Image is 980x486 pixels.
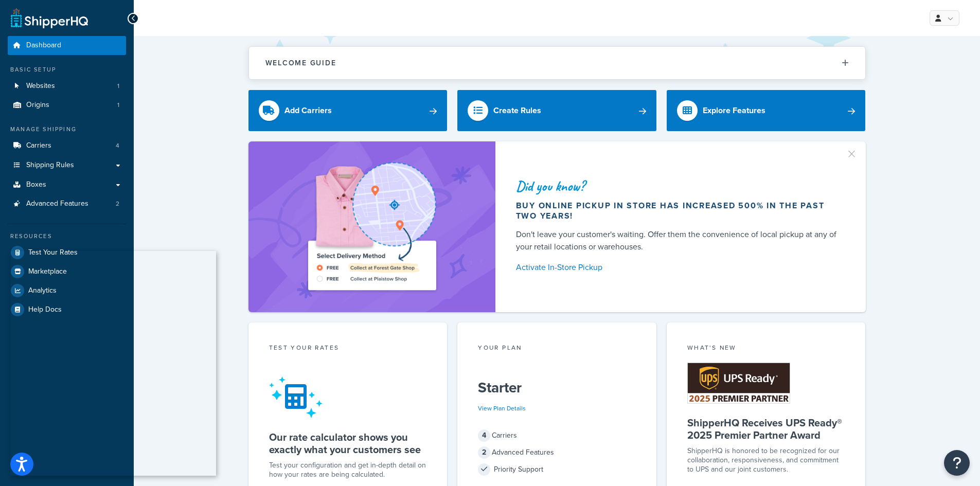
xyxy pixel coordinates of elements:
[8,232,126,241] div: Resources
[457,90,656,131] a: Create Rules
[516,179,841,193] div: Did you know?
[8,36,126,55] a: Dashboard
[269,431,427,456] h5: Our rate calculator shows you exactly what your customers see
[478,445,636,460] div: Advanced Features
[269,461,427,479] div: Test your configuration and get in-depth detail on how your rates are being calculated.
[8,262,126,281] a: Marketplace
[248,90,448,131] a: Add Carriers
[493,103,541,118] div: Create Rules
[516,228,841,253] div: Don't leave your customer's waiting. Offer them the convenience of local pickup at any of your re...
[8,96,126,115] a: Origins1
[26,181,46,189] span: Boxes
[8,194,126,213] a: Advanced Features2
[8,96,126,115] li: Origins
[117,82,119,91] span: 1
[8,300,126,319] a: Help Docs
[703,103,765,118] div: Explore Features
[284,103,332,118] div: Add Carriers
[667,90,866,131] a: Explore Features
[26,141,51,150] span: Carriers
[478,462,636,477] div: Priority Support
[687,343,845,355] div: What's New
[8,136,126,155] li: Carriers
[8,194,126,213] li: Advanced Features
[478,429,490,442] span: 4
[26,101,49,110] span: Origins
[8,156,126,175] a: Shipping Rules
[8,175,126,194] a: Boxes
[26,200,88,208] span: Advanced Features
[26,161,74,170] span: Shipping Rules
[26,82,55,91] span: Websites
[116,141,119,150] span: 4
[478,404,526,413] a: View Plan Details
[116,200,119,208] span: 2
[265,59,336,67] h2: Welcome Guide
[687,446,845,474] p: ShipperHQ is honored to be recognized for our collaboration, responsiveness, and commitment to UP...
[8,281,126,300] a: Analytics
[8,77,126,96] li: Websites
[8,65,126,74] div: Basic Setup
[269,343,427,355] div: Test your rates
[944,450,970,476] button: Open Resource Center
[478,343,636,355] div: Your Plan
[8,77,126,96] a: Websites1
[516,201,841,221] div: Buy online pickup in store has increased 500% in the past two years!
[8,243,126,262] a: Test Your Rates
[478,446,490,459] span: 2
[249,47,865,79] button: Welcome Guide
[478,428,636,443] div: Carriers
[8,125,126,134] div: Manage Shipping
[478,380,636,396] h5: Starter
[8,136,126,155] a: Carriers4
[279,157,465,297] img: ad-shirt-map-b0359fc47e01cab431d101c4b569394f6a03f54285957d908178d52f29eb9668.png
[117,101,119,110] span: 1
[26,41,61,50] span: Dashboard
[687,417,845,441] h5: ShipperHQ Receives UPS Ready® 2025 Premier Partner Award
[28,248,78,257] span: Test Your Rates
[516,260,841,275] a: Activate In-Store Pickup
